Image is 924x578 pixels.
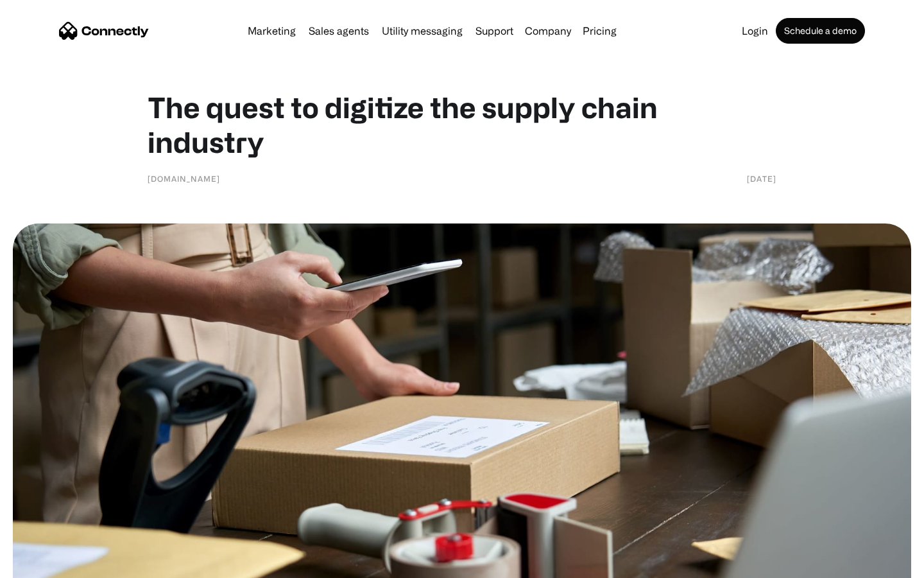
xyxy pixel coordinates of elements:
[148,90,776,159] h1: The quest to digitize the supply chain industry
[148,172,220,185] div: [DOMAIN_NAME]
[26,556,77,574] ul: Language list
[377,26,468,36] a: Utility messaging
[470,26,518,36] a: Support
[304,26,374,36] a: Sales agents
[521,22,575,40] div: Company
[776,18,865,44] a: Schedule a demo
[59,21,149,40] a: home
[577,26,622,36] a: Pricing
[243,26,301,36] a: Marketing
[13,556,77,574] aside: Language selected: English
[747,172,776,185] div: [DATE]
[525,22,571,40] div: Company
[737,26,773,36] a: Login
